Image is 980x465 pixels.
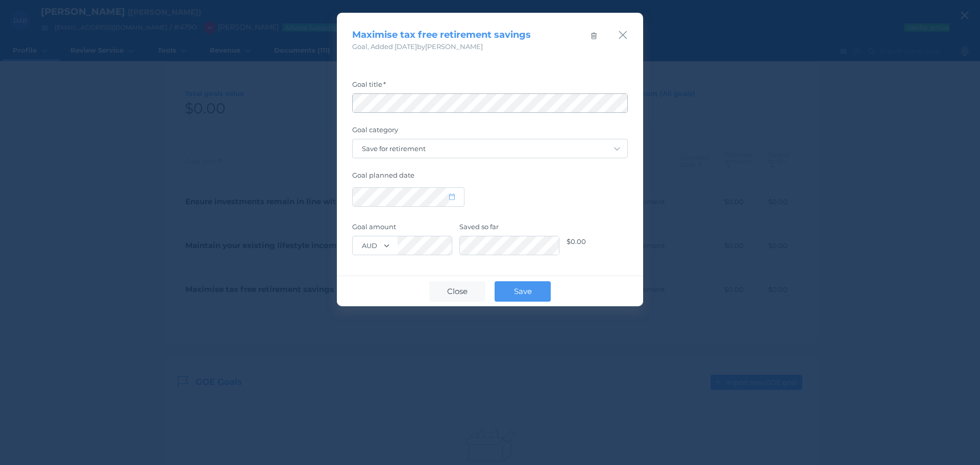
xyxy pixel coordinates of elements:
[352,171,628,184] label: Goal planned date
[352,42,483,51] span: Goal , Added [DATE] by [PERSON_NAME]
[352,126,628,139] label: Goal category
[495,281,551,302] button: Save
[352,223,452,236] label: Goal amount
[352,80,628,93] label: Goal title
[567,237,586,246] span: $0.00
[429,281,485,302] button: Close
[459,223,559,236] label: Saved so far
[618,28,628,42] button: Close
[509,286,537,296] span: Save
[352,29,531,40] span: Maximise tax free retirement savings
[442,286,473,296] span: Close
